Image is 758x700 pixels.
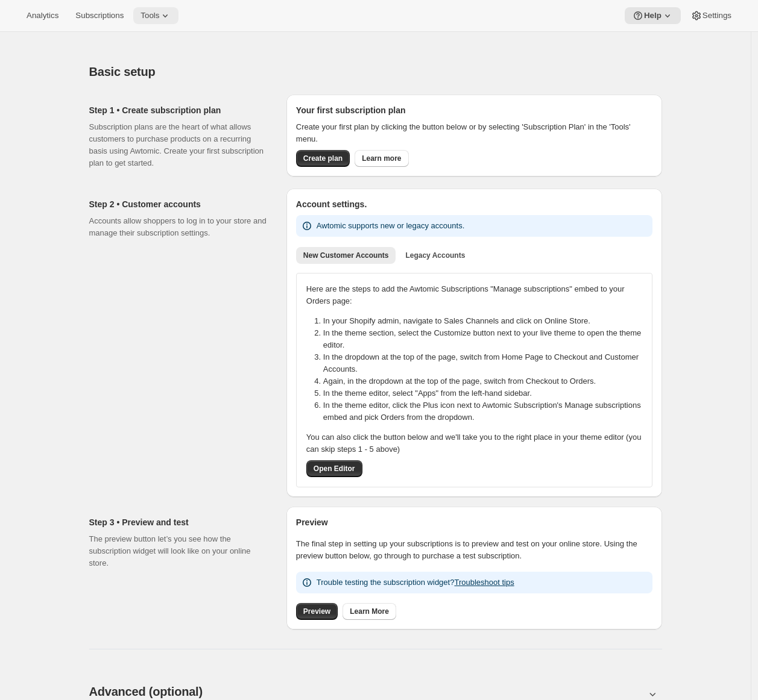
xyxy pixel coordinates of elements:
[89,198,267,210] h2: Step 2 • Customer accounts
[89,685,203,698] span: Advanced (optional)
[75,11,124,20] span: Subscriptions
[296,603,338,620] a: Preview
[323,351,649,375] li: In the dropdown at the top of the page, switch from Home Page to Checkout and Customer Accounts.
[362,154,401,163] span: Learn more
[405,251,465,260] span: Legacy Accounts
[296,121,652,145] p: Create your first plan by clicking the button below or by selecting 'Subscription Plan' in the 'T...
[89,533,267,569] p: The preview button let’s you see how the subscription widget will look like on your online store.
[296,516,652,528] h2: Preview
[19,7,66,24] button: Analytics
[296,104,652,116] h2: Your first subscription plan
[703,11,731,20] span: Settings
[683,7,739,24] button: Settings
[89,215,267,239] p: Accounts allow shoppers to log in to your store and manage their subscription settings.
[323,375,649,387] li: Again, in the dropdown at the top of the page, switch from Checkout to Orders.
[306,431,642,455] p: You can also click the button below and we'll take you to the right place in your theme editor (y...
[350,607,389,616] span: Learn More
[454,578,514,587] a: Troubleshoot tips
[296,247,396,264] button: New Customer Accounts
[296,538,652,562] p: The final step in setting up your subscriptions is to preview and test on your online store. Usin...
[133,7,178,24] button: Tools
[398,247,472,264] button: Legacy Accounts
[89,121,267,169] p: Subscription plans are the heart of what allows customers to purchase products on a recurring bas...
[303,251,389,260] span: New Customer Accounts
[89,516,267,528] h2: Step 3 • Preview and test
[323,387,649,399] li: In the theme editor, select "Apps" from the left-hand sidebar.
[296,150,350,167] button: Create plan
[306,460,362,477] button: Open Editor
[317,220,464,232] p: Awtomic supports new or legacy accounts.
[314,464,355,473] span: Open Editor
[317,577,514,589] p: Trouble testing the subscription widget?
[343,603,396,620] a: Learn More
[68,7,131,24] button: Subscriptions
[296,198,652,210] h2: Account settings.
[644,11,662,20] span: Help
[141,11,159,20] span: Tools
[355,150,408,167] a: Learn more
[625,7,681,24] button: Help
[306,283,642,307] p: Here are the steps to add the Awtomic Subscriptions "Manage subscriptions" embed to your Orders p...
[323,315,649,327] li: In your Shopify admin, navigate to Sales Channels and click on Online Store.
[89,65,156,78] span: Basic setup
[323,399,649,423] li: In the theme editor, click the Plus icon next to Awtomic Subscription's Manage subscriptions embe...
[323,327,649,351] li: In the theme section, select the Customize button next to your live theme to open the theme editor.
[303,154,343,163] span: Create plan
[303,607,330,616] span: Preview
[27,11,58,20] span: Analytics
[89,104,267,116] h2: Step 1 • Create subscription plan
